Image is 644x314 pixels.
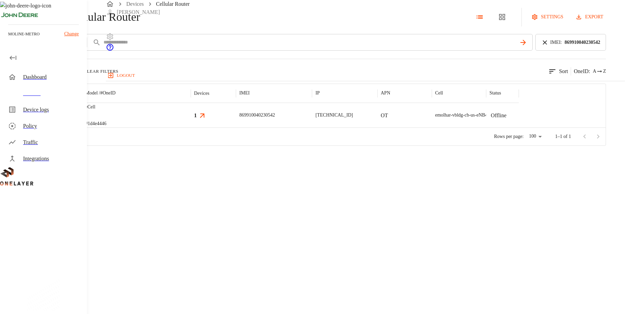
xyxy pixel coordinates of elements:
p: Status [490,90,501,97]
a: logout [106,70,625,81]
p: #1d4e4446 [85,120,106,127]
p: eCell [85,104,106,110]
a: Devices [126,1,144,7]
div: emolhar-vbldg-cb-us-eNB493830 #DH240725611::NOKIA::ASIB [435,112,562,119]
p: Cell [435,90,443,97]
p: [TECHNICAL_ID] [315,112,353,119]
p: [PERSON_NAME] [117,8,160,16]
p: Offline [491,111,507,120]
p: 1–1 of 1 [555,133,571,140]
p: IP [315,90,319,97]
div: 100 [526,132,544,141]
div: Devices [194,91,209,96]
button: logout [106,70,137,81]
p: Model / [85,90,115,97]
h3: 1 [194,111,197,119]
span: Support Portal [106,47,114,52]
span: emolhar-vbldg-cb-us-eNB493830 [435,112,499,118]
span: # OneID [100,90,115,95]
a: onelayer-support [106,47,114,52]
p: Rows per page: [494,133,523,140]
p: APN [381,90,390,97]
p: OT [381,111,388,120]
p: 869910040230542 [239,112,275,119]
p: IMEI [239,90,250,97]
